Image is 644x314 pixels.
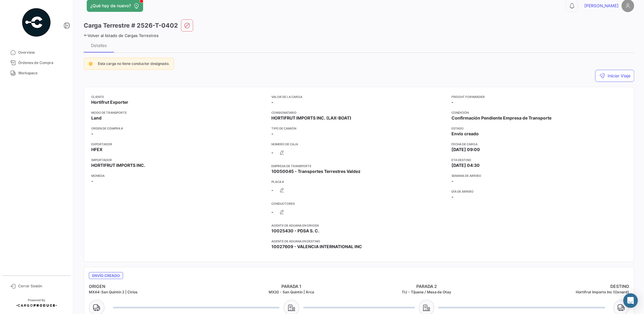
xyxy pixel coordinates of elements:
[91,110,267,115] app-card-info-title: Modo de Transporte
[271,110,447,115] app-card-info-title: Consignatario
[91,43,107,48] div: Detalles
[271,94,447,99] app-card-info-title: Valor de la Carga
[359,289,494,295] h5: TIJ - Tijuana / Mesa de Otay
[91,173,267,178] app-card-info-title: Moneda
[451,194,454,200] span: -
[91,142,267,147] app-card-info-title: Exportador
[271,150,273,156] span: -
[271,131,273,137] span: -
[90,3,131,9] span: ¿Qué hay de nuevo?
[91,131,93,137] span: -
[451,126,627,131] app-card-info-title: Estado
[271,99,273,105] span: -
[18,50,65,55] span: Overview
[91,99,128,105] span: Hortifrut Exporter
[5,58,68,68] a: Órdenes de Compra
[271,179,447,184] app-card-info-title: Placa #
[451,147,480,153] span: [DATE] 09:00
[271,164,447,168] app-card-info-title: Empresa de Transporte
[451,110,627,115] app-card-info-title: Condición
[494,289,629,295] h5: Hortifrut Imports Inc (Oxnard)
[584,3,619,9] span: [PERSON_NAME]
[91,162,145,168] span: HORTIFRUT IMPORTS INC.
[224,289,359,295] h5: MX20 - San Quintín | Arca
[91,126,267,131] app-card-info-title: Orden de Compra #
[5,47,68,58] a: Overview
[451,173,627,178] app-card-info-title: Semana de Arribo
[271,168,361,174] span: 10050045 - Transportes Terrestres Valdez
[271,244,362,250] span: 10027609 - VALENCIA INTERNATIONAL INC
[451,189,627,194] app-card-info-title: Día de Arribo
[5,68,68,78] a: Workspace
[84,33,159,38] a: Volver al listado de Cargas Terrestres
[18,70,65,76] span: Workspace
[451,131,479,137] span: Envío creado
[271,223,447,228] app-card-info-title: Agente de Aduana en Origen
[91,115,102,121] span: Land
[451,94,627,99] app-card-info-title: Freight Forwarder
[623,293,638,308] div: Abrir Intercom Messenger
[451,162,480,168] span: [DATE] 04:30
[91,147,102,153] span: HFEX
[271,142,447,147] app-card-info-title: Número de Caja
[451,178,454,184] span: -
[89,272,123,279] span: Envío creado
[451,142,627,147] app-card-info-title: Fecha de carga
[18,60,65,66] span: Órdenes de Compra
[89,283,224,289] h4: ORIGEN
[271,115,351,121] span: HORTIFRUT IMPORTS INC. (LAX-BOAT)
[271,187,273,193] span: -
[595,70,634,82] button: Iniciar Viaje
[451,157,627,162] app-card-info-title: ETA Destino
[91,94,267,99] app-card-info-title: Cliente
[359,283,494,289] h4: PARADA 2
[494,283,629,289] h4: DESTINO
[271,126,447,131] app-card-info-title: Tipo de Camión
[91,178,93,184] span: -
[98,61,169,66] span: Esta carga no tiene conductor designado.
[91,157,267,162] app-card-info-title: Importador
[271,228,319,234] span: 10025430 - PDSA S. C.
[451,99,454,105] span: -
[451,115,552,121] span: Confirmación Pendiente Empresa de Transporte
[18,283,65,289] span: Cerrar Sesión
[224,283,359,289] h4: PARADA 1
[271,209,273,215] span: -
[271,239,447,244] app-card-info-title: Agente de Aduana en Destino
[89,289,224,295] h5: MX44-San Quintín 2 | Cirios
[84,21,178,30] h3: Carga Terrestre # 2526-T-0402
[271,201,447,206] app-card-info-title: Conductores
[21,7,52,38] img: powered-by.png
